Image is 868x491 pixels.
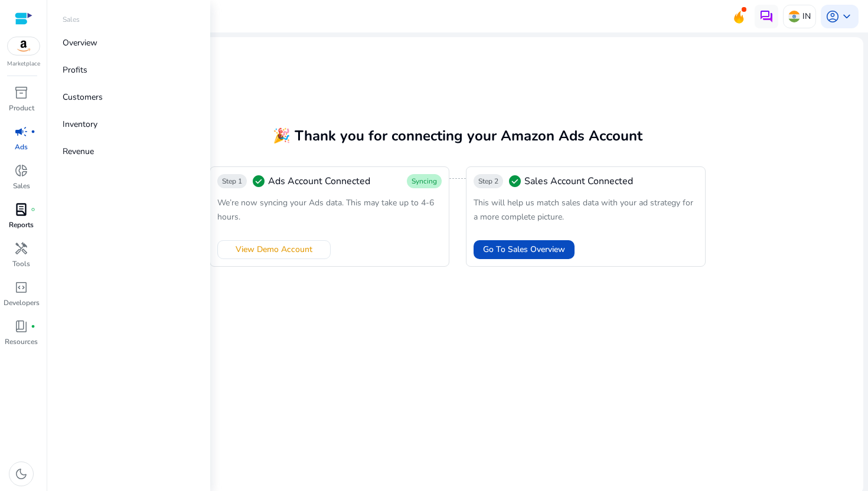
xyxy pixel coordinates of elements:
[478,176,498,186] span: Step 2
[14,202,28,217] span: lab_profile
[412,176,437,186] span: Syncing
[9,103,34,113] p: Product
[63,64,87,76] p: Profits
[9,220,34,230] p: Reports
[268,174,370,188] span: Ads Account Connected
[14,125,28,139] span: campaign
[474,240,575,259] button: Go To Sales Overview
[524,174,633,188] span: Sales Account Connected
[474,197,693,222] span: This will help us match sales data with your ad strategy for a more complete picture.
[14,467,28,481] span: dark_mode
[222,176,242,186] span: Step 1
[840,9,854,24] span: keyboard_arrow_down
[63,118,97,130] p: Inventory
[12,258,30,269] p: Tools
[15,142,28,152] p: Ads
[63,145,94,158] p: Revenue
[8,37,40,55] img: amazon.svg
[14,241,28,256] span: handyman
[788,11,800,22] img: in.svg
[217,197,434,222] span: We’re now syncing your Ads data. This may take up to 4-6 hours.
[7,60,40,68] p: Marketplace
[31,129,35,134] span: fiber_manual_record
[14,86,28,100] span: inventory_2
[236,243,312,256] span: View Demo Account
[273,126,642,145] span: 🎉 Thank you for connecting your Amazon Ads Account
[217,240,331,259] button: View Demo Account
[14,319,28,333] span: book_4
[14,163,28,178] span: donut_small
[252,174,266,188] span: check_circle
[14,280,28,294] span: code_blocks
[13,181,30,191] p: Sales
[63,37,97,49] p: Overview
[483,243,565,256] span: Go To Sales Overview
[508,174,522,188] span: check_circle
[63,14,80,25] p: Sales
[825,9,840,24] span: account_circle
[802,6,811,27] p: IN
[31,324,35,329] span: fiber_manual_record
[4,297,40,308] p: Developers
[63,91,103,103] p: Customers
[5,336,38,347] p: Resources
[31,207,35,212] span: fiber_manual_record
